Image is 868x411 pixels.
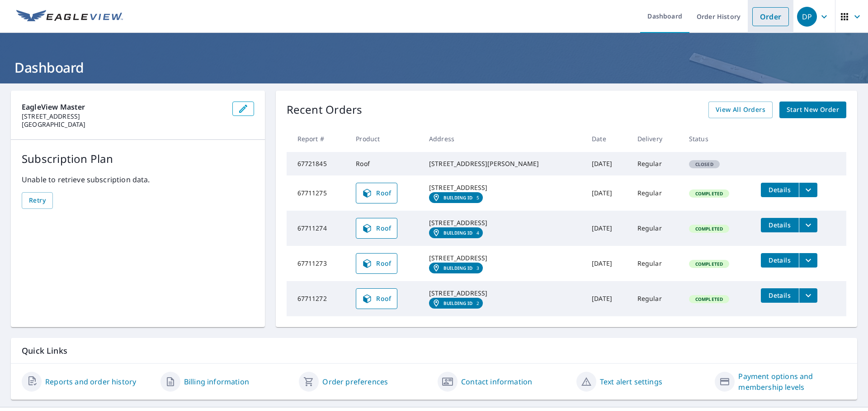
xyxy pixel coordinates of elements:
[429,254,577,263] div: [STREET_ADDRESS]
[682,125,754,152] th: Status
[362,223,392,234] span: Roof
[690,226,728,232] span: Completed
[429,192,483,203] a: Building ID5
[322,376,388,387] a: Order preferences
[22,102,225,112] p: EagleView Master
[761,288,799,303] button: detailsBtn-67711272
[287,152,349,175] td: 67721845
[630,175,682,211] td: Regular
[287,125,349,152] th: Report #
[766,185,793,194] span: Details
[585,246,630,281] td: [DATE]
[362,188,392,199] span: Roof
[22,192,53,209] button: Retry
[690,261,728,267] span: Completed
[356,218,397,239] a: Roof
[752,7,789,26] a: Order
[690,296,728,302] span: Completed
[443,300,473,306] em: Building ID
[29,195,46,206] span: Retry
[761,253,799,268] button: detailsBtn-67711273
[429,218,577,227] div: [STREET_ADDRESS]
[630,246,682,281] td: Regular
[585,211,630,246] td: [DATE]
[287,246,349,281] td: 67711273
[22,151,254,167] p: Subscription Plan
[349,152,422,175] td: Roof
[779,102,846,118] a: Start New Order
[11,58,857,77] h1: Dashboard
[766,256,793,264] span: Details
[356,288,397,309] a: Roof
[761,218,799,232] button: detailsBtn-67711274
[787,104,839,115] span: Start New Order
[766,221,793,229] span: Details
[429,159,577,168] div: [STREET_ADDRESS][PERSON_NAME]
[585,152,630,175] td: [DATE]
[799,253,817,268] button: filesDropdownBtn-67711273
[797,7,817,27] div: DP
[287,102,363,118] p: Recent Orders
[349,125,422,152] th: Product
[443,195,473,200] em: Building ID
[766,291,793,300] span: Details
[716,104,765,115] span: View All Orders
[585,175,630,211] td: [DATE]
[630,211,682,246] td: Regular
[287,281,349,316] td: 67711272
[690,161,719,167] span: Closed
[429,298,483,309] a: Building ID2
[356,253,397,274] a: Roof
[738,371,846,393] a: Payment options and membership levels
[429,183,577,192] div: [STREET_ADDRESS]
[799,218,817,232] button: filesDropdownBtn-67711274
[45,376,136,387] a: Reports and order history
[184,376,249,387] a: Billing information
[16,10,123,23] img: EV Logo
[443,230,473,236] em: Building ID
[287,211,349,246] td: 67711274
[630,281,682,316] td: Regular
[429,227,483,238] a: Building ID4
[630,125,682,152] th: Delivery
[362,258,392,269] span: Roof
[799,288,817,303] button: filesDropdownBtn-67711272
[429,289,577,298] div: [STREET_ADDRESS]
[287,175,349,211] td: 67711275
[799,183,817,197] button: filesDropdownBtn-67711275
[461,376,532,387] a: Contact information
[429,263,483,273] a: Building ID3
[630,152,682,175] td: Regular
[22,120,225,129] p: [GEOGRAPHIC_DATA]
[22,174,254,185] p: Unable to retrieve subscription data.
[600,376,662,387] a: Text alert settings
[761,183,799,197] button: detailsBtn-67711275
[22,345,846,356] p: Quick Links
[356,183,397,203] a: Roof
[708,102,773,118] a: View All Orders
[22,112,225,120] p: [STREET_ADDRESS]
[585,281,630,316] td: [DATE]
[690,190,728,197] span: Completed
[362,293,392,304] span: Roof
[443,265,473,271] em: Building ID
[422,125,585,152] th: Address
[585,125,630,152] th: Date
